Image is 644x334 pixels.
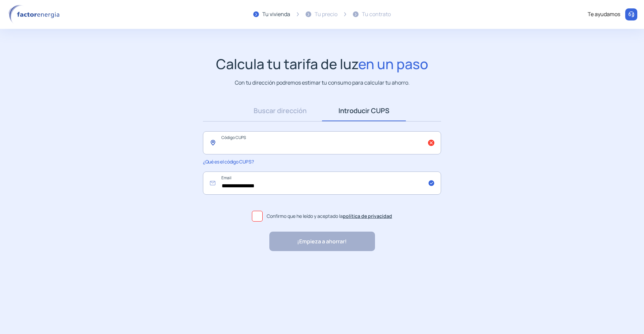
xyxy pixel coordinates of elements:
div: Te ayudamos [588,10,620,19]
a: Introducir CUPS [322,100,406,121]
div: Tu vivienda [262,10,290,19]
img: logo factor [7,5,64,24]
h1: Calcula tu tarifa de luz [216,56,428,72]
div: Tu contrato [362,10,391,19]
p: Con tu dirección podremos estimar tu consumo para calcular tu ahorro. [235,79,410,87]
span: Confirmo que he leído y aceptado la [267,212,392,220]
a: política de privacidad [343,213,392,219]
span: ¿Qué es el código CUPS? [203,158,254,165]
img: llamar [628,11,635,18]
span: en un paso [358,54,428,73]
div: Tu precio [315,10,337,19]
a: Buscar dirección [238,100,322,121]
